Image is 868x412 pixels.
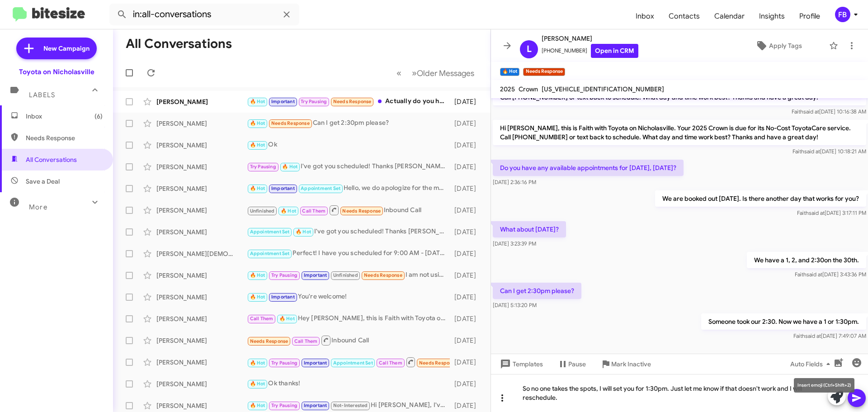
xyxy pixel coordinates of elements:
[156,227,247,237] div: [PERSON_NAME]
[450,227,483,237] div: [DATE]
[803,108,819,115] span: said at
[450,271,483,280] div: [DATE]
[94,112,103,121] span: (6)
[500,68,519,76] small: 🔥 Hot
[493,221,566,237] p: What about [DATE]?
[450,358,483,367] div: [DATE]
[342,208,381,214] span: Needs Response
[450,336,483,345] div: [DATE]
[450,249,483,258] div: [DATE]
[795,271,866,278] span: Faith [DATE] 3:43:36 PM
[26,177,60,186] span: Save a Deal
[271,294,295,300] span: Important
[419,360,458,366] span: Needs Response
[26,155,77,164] span: All Conversations
[450,162,483,171] div: [DATE]
[109,4,299,25] input: Search
[250,316,274,322] span: Call Them
[247,161,450,172] div: I've got you scheduled! Thanks [PERSON_NAME], have a great day!
[611,356,651,372] span: Mark Inactive
[491,356,550,372] button: Templates
[417,68,474,78] span: Older Messages
[304,403,327,408] span: Important
[493,160,684,176] p: Do you have any available appointments for [DATE], [DATE]?
[247,96,450,107] div: Actually do you have an 8:30 or 9 opening [DATE]? Probably need to get it done sooner than later ...
[396,67,401,79] span: «
[250,251,290,256] span: Appointment Set
[296,229,311,235] span: 🔥 Hot
[126,37,232,51] h1: All Conversations
[16,38,97,59] a: New Campaign
[156,97,247,106] div: [PERSON_NAME]
[769,38,802,54] span: Apply Tags
[805,332,821,339] span: said at
[156,336,247,345] div: [PERSON_NAME]
[247,118,450,128] div: Can I get 2:30pm please?
[156,379,247,388] div: [PERSON_NAME]
[250,294,265,300] span: 🔥 Hot
[519,85,538,93] span: Crown
[493,302,537,308] span: [DATE] 5:13:20 PM
[793,332,866,339] span: Faith [DATE] 7:49:07 AM
[333,403,368,408] span: Not-Interested
[498,356,543,372] span: Templates
[156,184,247,193] div: [PERSON_NAME]
[391,64,407,82] button: Previous
[450,184,483,193] div: [DATE]
[271,185,295,191] span: Important
[364,272,402,278] span: Needs Response
[156,401,247,410] div: [PERSON_NAME]
[247,204,450,216] div: Inbound Call
[333,360,373,366] span: Appointment Set
[379,360,402,366] span: Call Them
[250,403,265,408] span: 🔥 Hot
[747,252,866,268] p: We have a 1, 2, and 2:30on the 30th.
[591,44,638,58] a: Open in CRM
[493,179,536,185] span: [DATE] 2:36:16 PM
[250,99,265,104] span: 🔥 Hot
[271,360,297,366] span: Try Pausing
[247,292,450,302] div: You're welcome!
[412,67,417,79] span: »
[732,38,825,54] button: Apply Tags
[542,85,664,93] span: [US_VEHICLE_IDENTIFICATION_NUMBER]
[304,360,327,366] span: Important
[247,313,450,324] div: Hey [PERSON_NAME], this is Faith with Toyota on Nicholasville. Just reaching out to see if you st...
[752,3,792,29] span: Insights
[493,120,866,145] p: Hi [PERSON_NAME], this is Faith with Toyota on Nicholasville. Your 2025 Crown is due for its No-C...
[247,227,450,237] div: I've got you scheduled! Thanks [PERSON_NAME], have a great day!
[793,148,866,155] span: Faith [DATE] 10:18:21 AM
[247,248,450,259] div: Perfect! I have you scheduled for 9:00 AM - [DATE]. Let me know if you need anything else, and ha...
[333,272,358,278] span: Unfinished
[493,283,581,299] p: Can I get 2:30pm please?
[792,3,827,29] a: Profile
[271,272,297,278] span: Try Pausing
[450,97,483,106] div: [DATE]
[156,249,247,258] div: [PERSON_NAME][DEMOGRAPHIC_DATA]
[491,374,868,412] div: So no one takes the spots, I will set you for 1:30pm. Just let me know if that doesn't work and I...
[790,356,834,372] span: Auto Fields
[523,68,565,76] small: Needs Response
[250,208,275,214] span: Unfinished
[156,206,247,215] div: [PERSON_NAME]
[493,240,536,247] span: [DATE] 3:23:39 PM
[500,85,515,93] span: 2025
[797,209,866,216] span: Faith [DATE] 3:17:11 PM
[568,356,586,372] span: Pause
[247,270,450,280] div: I am not using you guys anymore
[304,272,327,278] span: Important
[156,358,247,367] div: [PERSON_NAME]
[250,229,290,235] span: Appointment Set
[29,203,47,211] span: More
[827,7,858,22] button: FB
[661,3,707,29] a: Contacts
[250,185,265,191] span: 🔥 Hot
[247,356,450,368] div: Liked “I've got you scheduled! Thanks [PERSON_NAME], have a great day!”
[271,120,310,126] span: Needs Response
[804,148,820,155] span: said at
[156,293,247,302] div: [PERSON_NAME]
[156,162,247,171] div: [PERSON_NAME]
[807,271,822,278] span: said at
[156,314,247,323] div: [PERSON_NAME]
[250,142,265,148] span: 🔥 Hot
